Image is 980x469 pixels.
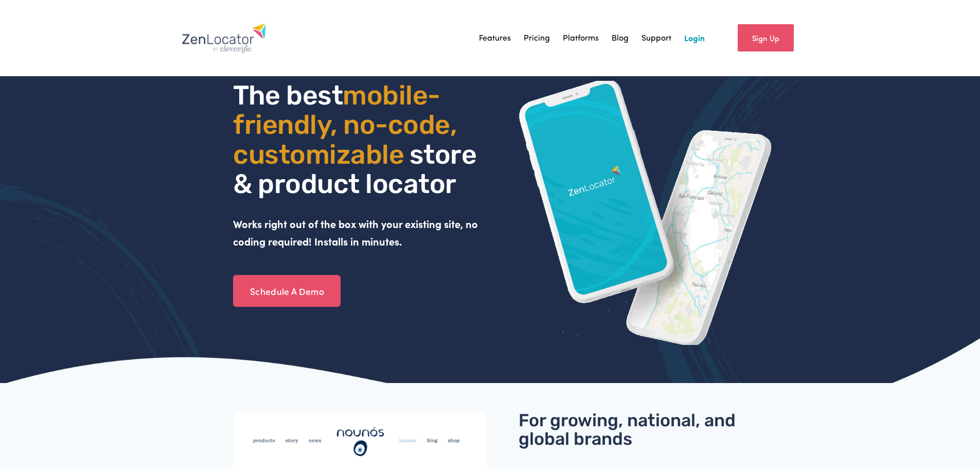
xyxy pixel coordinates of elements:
[524,30,550,46] a: Pricing
[233,79,343,111] span: The best
[233,275,341,307] a: Schedule A Demo
[182,23,266,54] img: Zenlocator
[233,217,480,248] strong: Works right out of the box with your existing site, no coding required! Installs in minutes.
[642,30,671,46] a: Support
[612,30,629,46] a: Blog
[233,138,482,200] span: store & product locator
[233,79,462,170] span: mobile- friendly, no-code, customizable
[519,81,773,345] img: ZenLocator phone mockup gif
[684,30,705,46] a: Login
[479,30,511,46] a: Features
[738,24,794,51] a: Sign Up
[563,30,599,46] a: Platforms
[519,410,740,449] span: For growing, national, and global brands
